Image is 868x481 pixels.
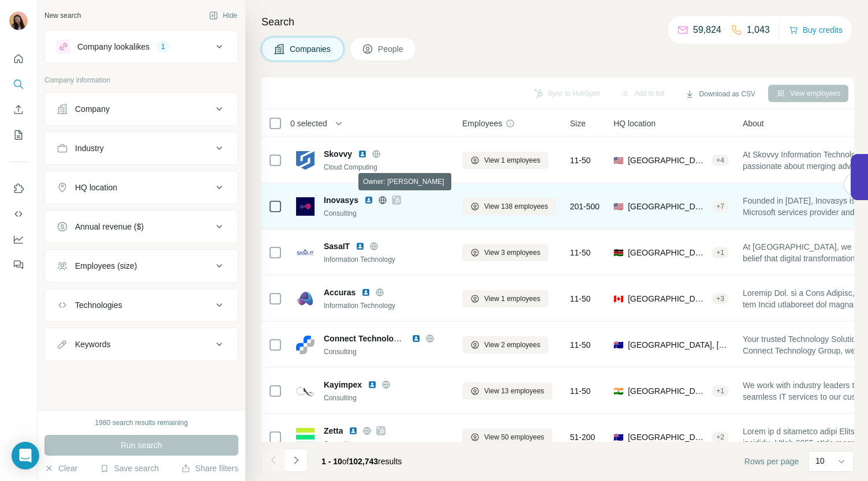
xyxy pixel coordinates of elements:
span: Inovasys [324,194,358,206]
img: Logo of Inovasys [296,197,315,216]
span: Rows per page [744,456,799,467]
div: New search [44,10,81,21]
span: [GEOGRAPHIC_DATA], [US_STATE] [628,201,707,212]
img: Logo of Kayimpex [296,382,315,400]
div: Information Technology [324,300,448,311]
img: Logo of Connect Technology Group [296,336,315,354]
div: + 7 [712,201,729,212]
button: Dashboard [9,229,28,250]
img: Logo of Zetta [296,428,315,446]
span: Companies [290,43,332,55]
span: 🇮🇳 [613,385,623,397]
button: View 13 employees [462,382,552,400]
span: 51-200 [570,431,596,443]
button: View 1 employees [462,290,548,307]
div: 1 [156,42,170,52]
img: LinkedIn logo [358,149,367,159]
span: [GEOGRAPHIC_DATA], [GEOGRAPHIC_DATA] [628,339,729,351]
span: [GEOGRAPHIC_DATA] [628,247,707,258]
div: Consulting [324,347,448,357]
img: Logo of Skovvy [296,151,315,170]
button: Save search [100,463,159,474]
div: + 2 [712,432,729,442]
span: 11-50 [570,155,591,166]
p: 1,043 [747,23,770,37]
img: LinkedIn logo [361,288,371,297]
button: HQ location [45,174,238,201]
div: Industry [75,142,104,154]
span: 11-50 [570,385,591,397]
div: Consulting [324,393,448,403]
span: 0 selected [290,118,327,129]
span: [GEOGRAPHIC_DATA] [628,385,707,397]
div: Open Intercom Messenger [12,442,39,469]
img: LinkedIn logo [349,426,358,435]
span: 🇨🇦 [613,293,623,305]
img: LinkedIn logo [411,334,421,343]
span: View 1 employees [484,294,540,304]
span: 1 - 10 [321,457,342,466]
button: My lists [9,125,28,145]
button: Buy credits [789,22,843,38]
span: Accuras [324,287,356,298]
span: [GEOGRAPHIC_DATA], [GEOGRAPHIC_DATA] [628,293,707,305]
img: Avatar [9,12,28,30]
button: View 1 employees [462,152,548,169]
span: results [321,457,402,466]
img: LinkedIn logo [364,196,373,205]
span: 11-50 [570,339,591,351]
button: Keywords [45,330,238,358]
div: HQ location [75,182,117,193]
span: About [743,118,764,129]
img: Logo of SasaIT [296,243,315,262]
button: View 138 employees [462,198,556,215]
span: 11-50 [570,293,591,305]
span: Kayimpex [324,379,362,390]
span: Zetta [324,425,343,437]
h4: Search [261,14,854,30]
div: Annual revenue ($) [75,221,144,232]
span: HQ location [613,118,656,129]
span: View 138 employees [484,201,548,212]
button: Company lookalikes1 [45,33,238,61]
div: Consulting [324,208,448,219]
button: Feedback [9,254,28,275]
button: View 50 employees [462,429,552,446]
div: Information Technology [324,254,448,265]
span: Employees [462,118,502,129]
button: Search [9,74,28,95]
button: Enrich CSV [9,99,28,120]
div: Technologies [75,299,122,311]
span: View 1 employees [484,155,540,166]
span: Connect Technology Group [324,334,429,343]
span: Size [570,118,586,129]
span: 🇦🇺 [613,339,623,351]
div: Keywords [75,339,110,350]
button: Use Surfe on LinkedIn [9,178,28,199]
div: Company [75,103,110,115]
button: Share filters [181,463,238,474]
span: 11-50 [570,247,591,258]
button: Company [45,95,238,123]
p: 59,824 [693,23,721,37]
div: + 1 [712,386,729,396]
button: Technologies [45,291,238,319]
span: 102,743 [349,457,379,466]
p: 10 [815,455,825,467]
p: Company information [44,75,238,85]
button: Download as CSV [677,85,763,103]
button: Use Surfe API [9,204,28,224]
img: LinkedIn logo [368,380,377,389]
button: View 3 employees [462,244,548,261]
button: Quick start [9,48,28,69]
span: View 50 employees [484,432,544,442]
span: 201-500 [570,201,600,212]
div: Consulting [324,439,448,449]
button: View 2 employees [462,336,548,354]
div: + 3 [712,294,729,304]
span: 🇺🇸 [613,155,623,166]
span: View 3 employees [484,247,540,258]
span: SasaIT [324,240,350,252]
button: Clear [44,463,77,474]
span: People [378,43,405,55]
